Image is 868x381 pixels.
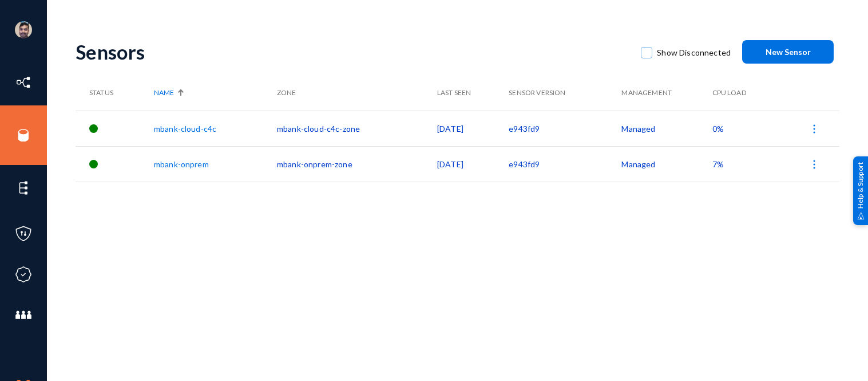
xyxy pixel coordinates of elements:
img: icon-policies.svg [15,225,32,242]
img: icon-more.svg [808,123,820,135]
td: e943fd9 [509,146,621,182]
img: icon-more.svg [808,159,820,170]
td: [DATE] [437,111,509,146]
img: icon-inventory.svg [15,74,32,91]
td: Managed [621,111,712,146]
th: CPU Load [712,75,774,111]
div: Help & Support [853,156,868,225]
img: icon-elements.svg [15,179,32,197]
td: mbank-cloud-c4c-zone [277,111,437,146]
td: mbank-onprem-zone [277,146,437,182]
span: Show Disconnected [657,44,731,61]
td: Managed [621,146,712,182]
button: New Sensor [742,40,834,64]
th: Sensor Version [509,75,621,111]
span: 0% [712,124,724,133]
div: Name [154,88,271,98]
div: Sensors [76,40,629,64]
th: Zone [277,75,437,111]
a: mbank-cloud-c4c [154,124,216,133]
img: icon-members.svg [15,307,32,324]
td: e943fd9 [509,111,621,146]
img: help_support.svg [857,212,865,219]
img: icon-sources.svg [15,127,32,144]
a: mbank-onprem [154,159,209,169]
img: ACg8ocK1ZkZ6gbMmCU1AeqPIsBvrTWeY1xNXvgxNjkUXxjcqAiPEIvU=s96-c [15,21,32,38]
span: 7% [712,159,724,169]
img: icon-compliance.svg [15,266,32,283]
td: [DATE] [437,146,509,182]
th: Management [621,75,712,111]
th: Last Seen [437,75,509,111]
th: Status [76,75,154,111]
span: Name [154,88,174,98]
span: New Sensor [766,47,811,57]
